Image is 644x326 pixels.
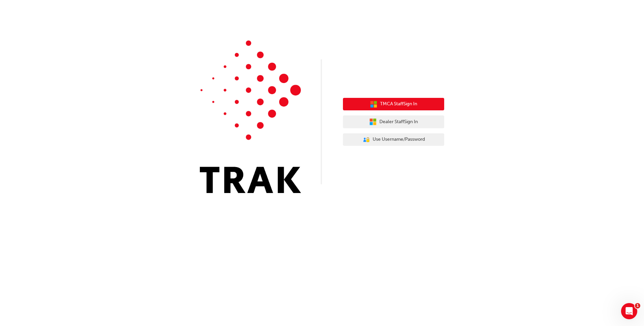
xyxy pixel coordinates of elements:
[200,40,301,193] img: Trak
[621,303,637,319] iframe: Intercom live chat
[379,118,418,126] span: Dealer Staff Sign In
[343,115,444,128] button: Dealer StaffSign In
[343,133,444,146] button: Use Username/Password
[380,100,417,108] span: TMCA Staff Sign In
[373,136,425,143] span: Use Username/Password
[635,303,640,308] span: 1
[343,98,444,111] button: TMCA StaffSign In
